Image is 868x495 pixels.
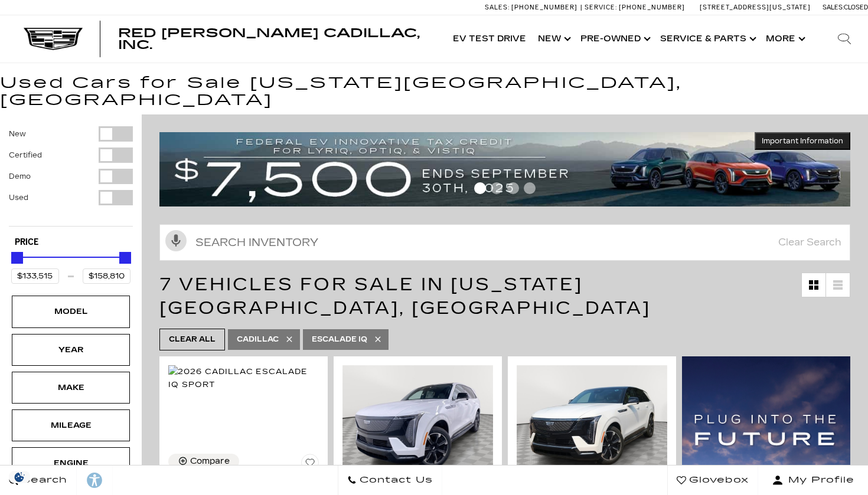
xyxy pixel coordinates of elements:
svg: Click to toggle on voice search [165,230,187,251]
div: Minimum Price [11,252,23,264]
div: Model [41,305,100,318]
span: Service: [585,4,617,11]
label: Demo [9,171,31,182]
button: More [760,15,809,63]
img: 2025 Cadillac ESCALADE IQ Sport 1 [342,365,493,478]
input: Search Inventory [159,224,850,261]
label: New [9,128,26,140]
a: Contact Us [338,466,442,495]
a: [STREET_ADDRESS][US_STATE] [700,4,811,11]
img: vrp-tax-ending-august-version [159,132,850,206]
img: 2026 Cadillac ESCALADE IQ Sport [168,365,319,391]
a: Sales: [PHONE_NUMBER] [485,4,580,11]
div: Compare [190,456,230,467]
button: Open user profile menu [758,466,868,495]
span: Glovebox [686,472,749,489]
div: Price [11,248,130,284]
div: ModelModel [12,296,130,327]
div: Maximum Price [119,252,131,264]
a: Pre-Owned [575,15,654,63]
span: Red [PERSON_NAME] Cadillac, Inc. [118,26,420,52]
button: Save Vehicle [301,454,319,476]
h5: Price [15,237,127,248]
img: Cadillac Dark Logo with Cadillac White Text [24,28,83,50]
button: Important Information [755,132,850,150]
div: MileageMileage [12,409,130,441]
div: YearYear [12,334,130,366]
label: Used [9,192,28,204]
span: My Profile [784,472,854,489]
span: Go to slide 2 [491,182,502,194]
div: MakeMake [12,372,130,404]
span: Clear All [169,332,216,347]
img: Opt-Out Icon [6,471,33,483]
span: [PHONE_NUMBER] [511,4,577,11]
img: 2025 Cadillac ESCALADE IQ Sport 2 [517,365,667,478]
span: Contact Us [357,472,433,489]
div: Year [41,343,100,356]
a: Service: [PHONE_NUMBER] [580,4,688,11]
span: Important Information [762,136,843,146]
input: Minimum [11,268,59,284]
div: EngineEngine [12,447,130,479]
div: Engine [41,457,100,470]
a: Service & Parts [654,15,760,63]
span: [PHONE_NUMBER] [619,4,685,11]
a: Red [PERSON_NAME] Cadillac, Inc. [118,27,435,51]
button: Compare Vehicle [168,454,239,469]
input: Maximum [83,268,130,284]
div: Mileage [41,419,100,432]
a: EV Test Drive [447,15,532,63]
span: Closed [844,4,868,11]
span: Cadillac [237,332,279,347]
div: Make [41,381,100,394]
span: Sales: [485,4,510,11]
span: Sales: [823,4,844,11]
a: Glovebox [667,466,758,495]
span: ESCALADE IQ [312,332,367,347]
div: Filter by Vehicle Type [9,126,133,226]
span: Search [18,472,67,489]
label: Certified [9,149,42,161]
span: 7 Vehicles for Sale in [US_STATE][GEOGRAPHIC_DATA], [GEOGRAPHIC_DATA] [159,274,651,319]
section: Click to Open Cookie Consent Modal [6,471,33,483]
span: Go to slide 3 [507,182,519,194]
span: Go to slide 1 [474,182,486,194]
span: Go to slide 4 [524,182,536,194]
a: New [532,15,575,63]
